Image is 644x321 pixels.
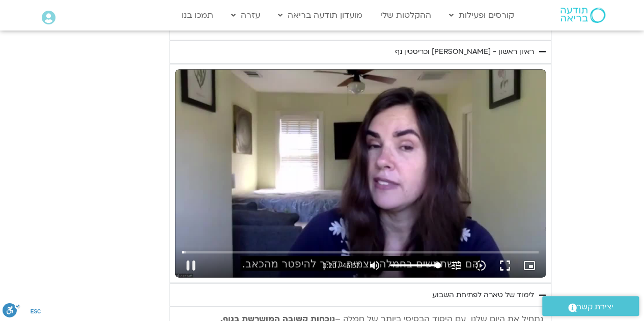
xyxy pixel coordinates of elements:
[177,6,218,25] a: תמכו בנו
[561,8,605,23] img: תודעה בריאה
[395,46,534,58] div: ראיון ראשון - [PERSON_NAME] וכריסטין נף
[170,40,551,64] summary: ראיון ראשון - [PERSON_NAME] וכריסטין נף
[542,296,639,316] a: יצירת קשר
[577,300,613,314] span: יצירת קשר
[432,288,534,301] div: לימוד של טארה לפתיחת השבוע
[226,6,265,25] a: עזרה
[170,283,551,306] summary: לימוד של טארה לפתיחת השבוע
[375,6,436,25] a: ההקלטות שלי
[444,6,519,25] a: קורסים ופעילות
[273,6,368,25] a: מועדון תודעה בריאה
